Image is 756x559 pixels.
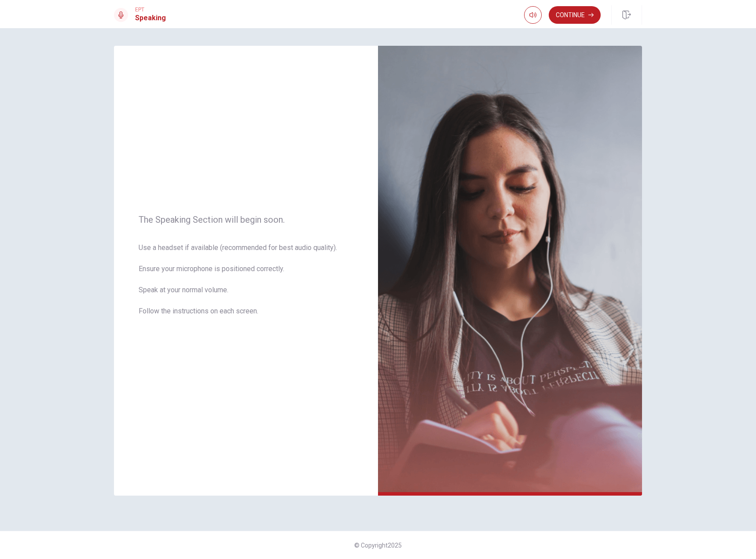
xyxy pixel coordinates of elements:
h1: Speaking [135,13,166,23]
span: EPT [135,7,166,13]
span: © Copyright 2025 [354,542,402,549]
span: Use a headset if available (recommended for best audio quality). Ensure your microphone is positi... [139,243,353,327]
img: speaking intro [378,46,642,496]
button: Continue [549,6,601,24]
span: The Speaking Section will begin soon. [139,214,353,225]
